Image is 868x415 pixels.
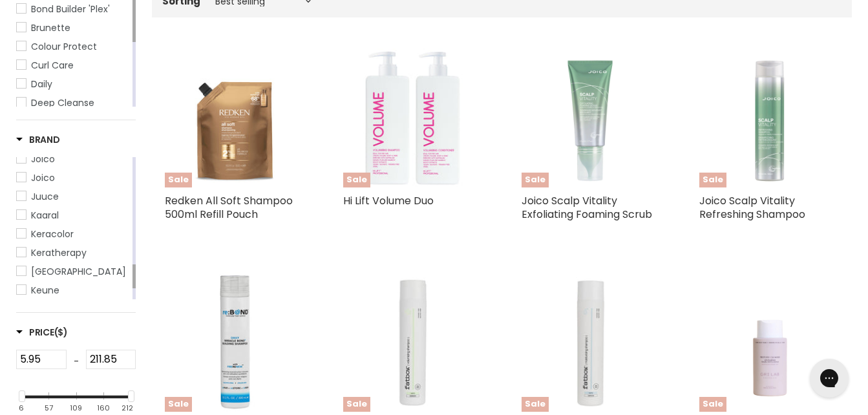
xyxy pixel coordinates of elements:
[522,193,652,222] a: Joico Scalp Vitality Exfoliating Foaming Scrub
[16,21,130,35] a: Brunette
[97,404,110,412] div: 160
[522,272,661,412] a: Fatboy Moisturising ShampooSale
[16,189,130,204] a: Juuce
[45,404,53,412] div: 57
[522,272,661,412] img: Fatboy Moisturising Shampoo
[16,152,130,166] a: Joico
[31,78,52,90] span: Daily
[16,264,130,279] a: Keratin Complex
[522,397,549,412] span: Sale
[31,265,126,278] span: [GEOGRAPHIC_DATA]
[54,326,68,339] span: ($)
[31,190,59,203] span: Juuce
[31,246,87,259] span: Keratherapy
[31,171,55,184] span: Joico
[343,48,483,188] img: Hi Lift Volume Duo
[31,40,97,53] span: Colour Protect
[699,193,805,222] a: Joico Scalp Vitality Refreshing Shampoo
[16,283,130,297] a: Keune
[343,48,483,188] a: Hi Lift Volume DuoSale
[16,39,130,54] a: Colour Protect
[343,173,370,187] span: Sale
[699,397,726,412] span: Sale
[16,77,130,91] a: Daily
[70,404,82,412] div: 109
[31,153,55,165] span: Joico
[165,173,192,187] span: Sale
[522,173,549,187] span: Sale
[16,133,60,146] h3: Brand
[165,48,304,188] img: Redken All Soft Shampoo 500ml Refill Pouch
[699,272,839,412] a: ORI Lab Restore CleanseSale
[86,350,136,369] input: Max Price
[165,193,293,222] a: Redken All Soft Shampoo 500ml Refill Pouch
[16,227,130,241] a: Keracolor
[31,228,74,240] span: Keracolor
[522,48,661,188] img: Joico Scalp Vitality Exfoliating Foaming Scrub
[31,59,74,72] span: Curl Care
[16,58,130,72] a: Curl Care
[699,173,726,187] span: Sale
[16,326,68,339] span: Price
[67,350,86,373] div: -
[16,208,130,222] a: Kaaral
[343,397,370,412] span: Sale
[31,284,59,297] span: Keune
[165,272,304,412] a: Re:Bond Daily Miracle Bond Building ShampooSale
[31,96,94,109] span: Deep Cleanse
[16,96,130,110] a: Deep Cleanse
[16,246,130,260] a: Keratherapy
[165,397,192,412] span: Sale
[122,404,133,412] div: 212
[16,350,67,369] input: Min Price
[16,2,130,16] a: Bond Builder 'Plex'
[165,272,304,412] img: Re:Bond Daily Miracle Bond Building Shampoo
[343,272,483,412] a: Fatboy Volumising ShampooSale
[19,404,24,412] div: 6
[699,48,839,188] a: Joico Scalp Vitality Refreshing ShampooSale
[699,48,839,188] img: Joico Scalp Vitality Refreshing Shampoo
[522,48,661,188] a: Joico Scalp Vitality Exfoliating Foaming ScrubSale
[165,48,304,188] a: Redken All Soft Shampoo 500ml Refill PouchSale
[803,354,855,402] iframe: Gorgias live chat messenger
[31,209,59,222] span: Kaaral
[16,171,130,185] a: Joico
[31,3,110,16] span: Bond Builder 'Plex'
[343,193,434,208] a: Hi Lift Volume Duo
[31,21,70,34] span: Brunette
[16,326,68,339] h3: Price($)
[343,272,483,412] img: Fatboy Volumising Shampoo
[714,272,825,412] img: ORI Lab Restore Cleanse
